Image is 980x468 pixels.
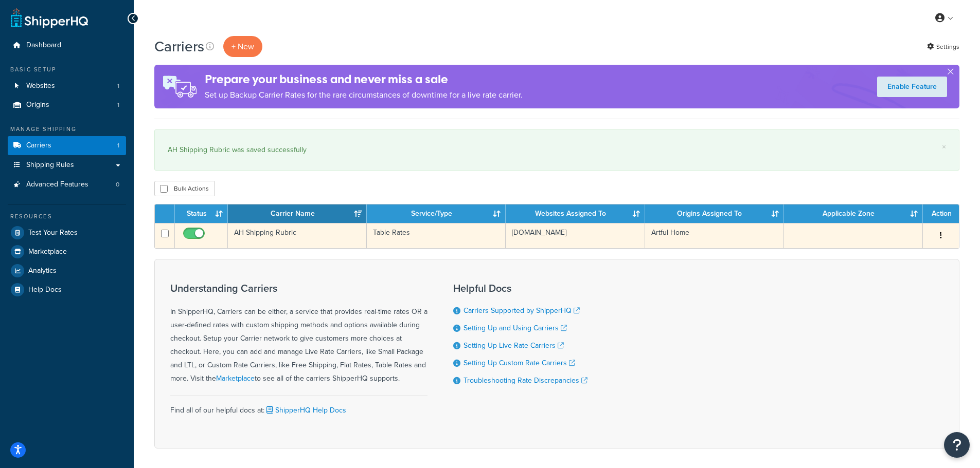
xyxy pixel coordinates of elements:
[26,161,74,170] span: Shipping Rules
[116,180,119,189] span: 0
[8,65,126,74] div: Basic Setup
[154,181,215,196] button: Bulk Actions
[154,36,204,57] h1: Carriers
[26,41,61,50] span: Dashboard
[453,283,587,294] h3: Helpful Docs
[8,36,126,55] a: Dashboard
[8,77,126,96] a: Websites 1
[26,141,51,150] span: Carriers
[168,143,946,157] div: AH Shipping Rubric was saved successfully
[8,136,126,155] li: Carriers
[216,373,255,384] a: Marketplace
[117,141,119,150] span: 1
[8,223,126,242] a: Test Your Rates
[8,96,126,115] li: Origins
[506,223,645,248] td: [DOMAIN_NAME]
[8,96,126,115] a: Origins 1
[927,40,959,54] a: Settings
[8,280,126,299] a: Help Docs
[923,204,959,223] th: Action
[223,36,262,57] button: + New
[205,88,523,102] p: Set up Backup Carrier Rates for the rare circumstances of downtime for a live rate carrier.
[464,358,575,368] a: Setting Up Custom Rate Carriers
[28,286,62,294] span: Help Docs
[228,204,367,223] th: Carrier Name: activate to sort column ascending
[8,175,126,194] li: Advanced Features
[117,82,119,90] span: 1
[11,8,88,28] a: ShipperHQ Home
[28,248,67,256] span: Marketplace
[367,204,506,223] th: Service/Type: activate to sort column ascending
[170,283,427,385] div: In ShipperHQ, Carriers can be either, a service that provides real-time rates OR a user-defined r...
[645,204,784,223] th: Origins Assigned To: activate to sort column ascending
[170,283,427,294] h3: Understanding Carriers
[205,71,523,88] h4: Prepare your business and never miss a sale
[506,204,645,223] th: Websites Assigned To: activate to sort column ascending
[8,261,126,280] a: Analytics
[28,267,57,275] span: Analytics
[8,175,126,194] a: Advanced Features 0
[8,156,126,175] a: Shipping Rules
[170,396,427,417] div: Find all of our helpful docs at:
[26,82,55,90] span: Websites
[464,340,564,351] a: Setting Up Live Rate Carriers
[175,204,228,223] th: Status: activate to sort column ascending
[26,180,88,189] span: Advanced Features
[8,77,126,96] li: Websites
[877,77,947,97] a: Enable Feature
[784,204,923,223] th: Applicable Zone: activate to sort column ascending
[8,136,126,155] a: Carriers 1
[154,65,205,108] img: ad-rules-rateshop-fe6ec290ccb7230408bd80ed9643f0289d75e0ffd9eb532fc0e269fcd187b520.png
[8,242,126,261] a: Marketplace
[26,101,49,109] span: Origins
[8,125,126,134] div: Manage Shipping
[117,101,119,109] span: 1
[942,143,946,151] a: ×
[8,212,126,221] div: Resources
[28,229,78,237] span: Test Your Rates
[464,323,567,333] a: Setting Up and Using Carriers
[464,305,580,316] a: Carriers Supported by ShipperHQ
[944,432,970,458] button: Open Resource Center
[228,223,367,248] td: AH Shipping Rubric
[645,223,784,248] td: Artful Home
[367,223,506,248] td: Table Rates
[264,405,346,416] a: ShipperHQ Help Docs
[464,375,587,386] a: Troubleshooting Rate Discrepancies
